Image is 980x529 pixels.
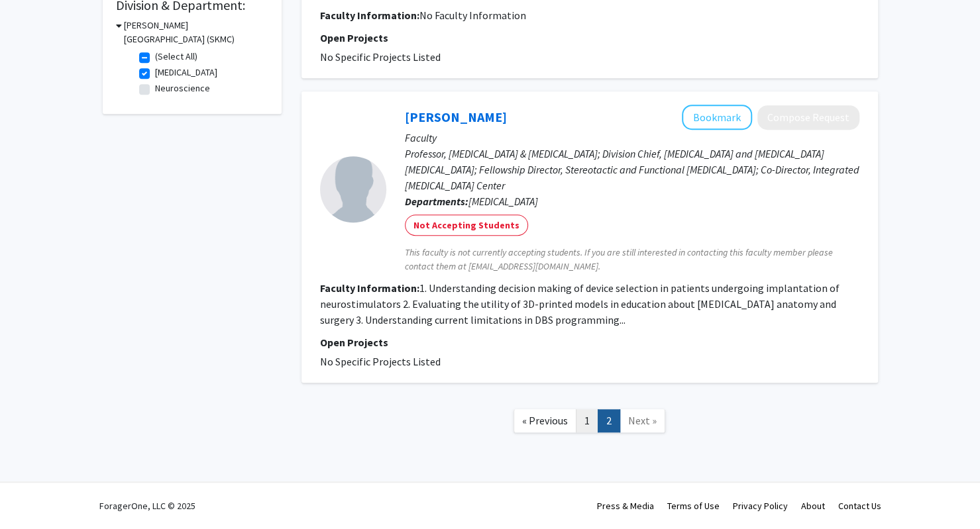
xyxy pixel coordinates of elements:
[405,109,507,125] a: [PERSON_NAME]
[667,500,720,512] a: Terms of Use
[620,409,665,432] a: Next Page
[320,281,840,326] fg-read-more: 1. Understanding decision making of device selection in patients undergoing implantation of neuro...
[405,146,859,193] p: Professor, [MEDICAL_DATA] & [MEDICAL_DATA]; Division Chief, [MEDICAL_DATA] and [MEDICAL_DATA] [ME...
[99,483,195,529] div: ForagerOne, LLC © 2025
[733,500,788,512] a: Privacy Policy
[419,9,526,22] span: No Faculty Information
[838,500,881,512] a: Contact Us
[320,30,859,46] p: Open Projects
[301,396,878,450] nav: Page navigation
[320,355,441,368] span: No Specific Projects Listed
[514,409,576,432] a: Previous
[468,195,538,208] span: [MEDICAL_DATA]
[155,81,210,95] label: Neuroscience
[405,215,528,236] mat-chip: Not Accepting Students
[405,246,859,273] span: This faculty is not currently accepting students. If you are still interested in contacting this ...
[682,105,752,130] button: Add Chengyuan Wu to Bookmarks
[576,409,598,432] a: 1
[10,469,56,519] iframe: Chat
[320,334,859,350] p: Open Projects
[320,281,419,295] b: Faculty Information:
[597,500,654,512] a: Press & Media
[405,130,859,146] p: Faculty
[155,66,217,79] label: [MEDICAL_DATA]
[628,414,657,427] span: Next »
[522,414,568,427] span: « Previous
[124,19,268,46] h3: [PERSON_NAME][GEOGRAPHIC_DATA] (SKMC)
[405,195,468,208] b: Departments:
[801,500,825,512] a: About
[598,409,620,432] a: 2
[155,50,197,64] label: (Select All)
[757,105,859,130] button: Compose Request to Chengyuan Wu
[320,9,419,22] b: Faculty Information:
[320,50,441,64] span: No Specific Projects Listed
